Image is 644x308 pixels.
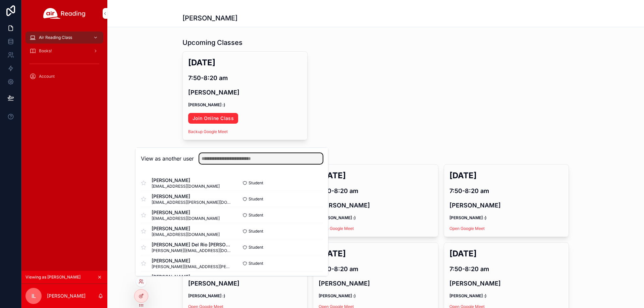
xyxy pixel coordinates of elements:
h4: 7:50-8:20 am [449,264,563,273]
span: [EMAIL_ADDRESS][DOMAIN_NAME] [152,232,220,237]
h1: Upcoming Classes [182,38,243,47]
h1: [PERSON_NAME] [182,13,237,23]
h4: [PERSON_NAME] [449,279,563,288]
span: [EMAIL_ADDRESS][DOMAIN_NAME] [152,184,220,189]
h4: [PERSON_NAME] [188,88,302,97]
img: App logo [43,8,86,19]
span: Student [249,180,263,186]
span: IL [32,292,36,300]
h2: [DATE] [449,248,563,259]
h4: [PERSON_NAME] [449,201,563,210]
h2: [DATE] [319,170,432,181]
h4: 7:50-8:20 am [319,186,432,195]
span: Student [249,261,263,266]
span: Student [249,245,263,250]
span: [EMAIL_ADDRESS][PERSON_NAME][DOMAIN_NAME] [152,200,232,205]
h2: [DATE] [188,57,302,68]
a: Air Reading Class [25,32,103,44]
a: Books! [25,45,103,57]
span: Air Reading Class [39,35,72,40]
span: [PERSON_NAME] [152,273,232,280]
span: Student [249,196,263,202]
span: [PERSON_NAME] [152,177,220,184]
strong: [PERSON_NAME] :) [188,293,225,298]
span: [EMAIL_ADDRESS][DOMAIN_NAME] [152,216,220,221]
a: Join Online Class [188,113,238,124]
strong: [PERSON_NAME] :) [319,293,356,298]
h4: 7:50-8:20 am [449,186,563,195]
p: [PERSON_NAME] [47,293,86,299]
div: scrollable content [21,27,107,91]
strong: [PERSON_NAME] :) [319,215,356,220]
strong: [PERSON_NAME] :) [188,102,225,107]
span: [PERSON_NAME] [152,209,220,216]
strong: [PERSON_NAME] :) [449,215,486,220]
h2: [DATE] [319,248,432,259]
span: [PERSON_NAME] [152,225,220,232]
span: Student [249,229,263,234]
a: Open Google Meet [319,226,354,231]
h4: [PERSON_NAME] [319,279,432,288]
span: [PERSON_NAME] [152,193,232,200]
span: Account [39,74,55,79]
span: Viewing as [PERSON_NAME] [25,274,80,280]
span: [PERSON_NAME][EMAIL_ADDRESS][PERSON_NAME][DOMAIN_NAME] [152,264,232,269]
h2: [DATE] [449,170,563,181]
h2: View as another user [141,155,194,163]
span: [PERSON_NAME] Del Rio [PERSON_NAME] [152,241,232,248]
span: [PERSON_NAME][EMAIL_ADDRESS][DOMAIN_NAME] [152,248,232,253]
h4: [PERSON_NAME] [319,201,432,210]
a: Backup Google Meet [188,129,228,134]
h4: [PERSON_NAME] [188,279,302,288]
h4: 7:50-8:20 am [188,73,302,82]
span: [PERSON_NAME] [152,257,232,264]
a: Account [25,70,103,82]
a: Open Google Meet [449,226,485,231]
span: Books! [39,48,52,54]
h4: 7:50-8:20 am [319,264,432,273]
span: Student [249,212,263,218]
strong: [PERSON_NAME] :) [449,293,486,298]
